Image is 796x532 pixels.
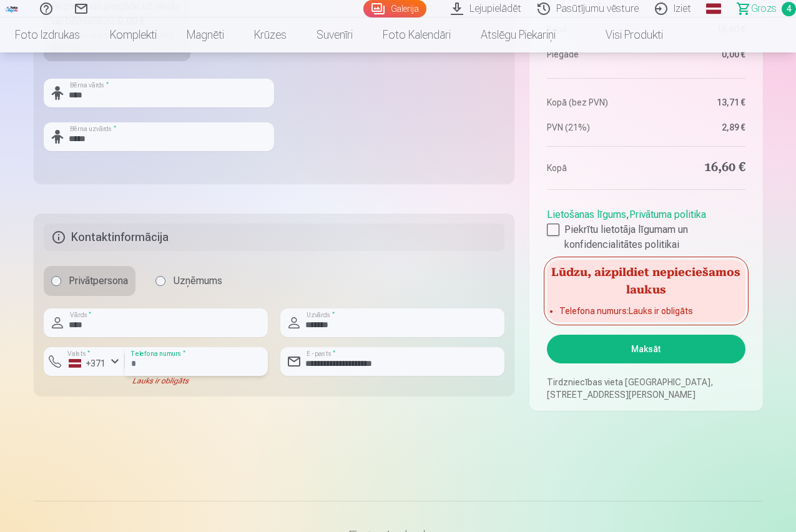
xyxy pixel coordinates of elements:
[466,17,571,52] a: Atslēgu piekariņi
[95,17,172,52] a: Komplekti
[547,96,640,109] dt: Kopā (bez PVN)
[44,266,135,296] label: Privātpersona
[547,335,745,363] button: Maksāt
[368,17,466,52] a: Foto kalendāri
[751,1,777,16] span: Grozs
[547,209,626,220] a: Lietošanas līgums
[782,2,796,16] span: 4
[571,17,678,52] a: Visi produkti
[148,266,230,296] label: Uzņēmums
[172,17,239,52] a: Magnēti
[547,48,640,61] dt: Piegāde
[547,121,640,134] dt: PVN (21%)
[559,305,732,317] li: Telefona numurs : Lauks ir obligāts
[5,5,19,12] img: /fa1
[239,17,302,52] a: Krūzes
[652,159,745,177] dd: 16,60 €
[64,349,94,358] label: Valsts
[44,347,125,376] button: Valsts*+371
[69,357,106,370] div: +371
[547,202,745,252] div: ,
[547,159,640,177] dt: Kopā
[652,121,745,134] dd: 2,89 €
[652,48,745,61] dd: 0,00 €
[155,276,165,286] input: Uzņēmums
[51,276,61,286] input: Privātpersona
[547,260,745,300] h5: Lūdzu, aizpildiet nepieciešamos laukus
[547,222,745,252] label: Piekrītu lietotāja līgumam un konfidencialitātes politikai
[629,209,706,220] a: Privātuma politika
[44,224,505,251] h5: Kontaktinformācija
[302,17,368,52] a: Suvenīri
[125,376,268,386] div: Lauks ir obligāts
[652,96,745,109] dd: 13,71 €
[547,376,745,401] p: Tirdzniecības vieta [GEOGRAPHIC_DATA], [STREET_ADDRESS][PERSON_NAME]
